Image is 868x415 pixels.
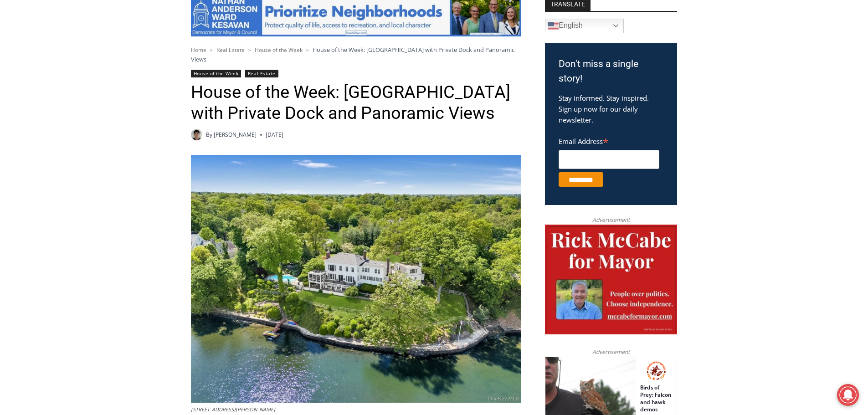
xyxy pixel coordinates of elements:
span: > [248,47,251,53]
img: en [548,20,559,31]
a: [PERSON_NAME] [214,131,257,138]
a: Home [191,46,206,54]
a: Author image [191,129,202,140]
a: Real Estate [216,46,245,54]
img: McCabe for Mayor [545,225,677,335]
a: House of the Week [191,70,241,77]
img: 13 Kirby Lane, Rye [191,155,521,403]
h3: Don't miss a single story! [559,57,663,86]
span: > [306,47,309,53]
span: Intern @ [DOMAIN_NAME] [238,91,422,111]
img: Patel, Devan - bio cropped 200x200 [191,129,202,140]
h1: House of the Week: [GEOGRAPHIC_DATA] with Private Dock and Panoramic Views [191,82,521,123]
a: House of the Week [255,46,303,54]
p: Stay informed. Stay inspired. Sign up now for our daily newsletter. [559,92,663,125]
a: [PERSON_NAME] Read Sanctuary Fall Fest: [DATE] [0,91,132,113]
div: 2 [95,77,99,86]
a: English [545,19,624,33]
span: By [206,130,212,139]
nav: Breadcrumbs [191,45,521,64]
div: / [102,77,104,86]
span: > [210,47,213,53]
div: "[PERSON_NAME] and I covered the [DATE] Parade, which was a really eye opening experience as I ha... [230,0,431,88]
label: Email Address [559,132,659,149]
span: Advertisement [583,215,639,224]
div: Birds of Prey: Falcon and hawk demos [95,27,127,75]
a: Real Estate [245,70,278,77]
figcaption: [STREET_ADDRESS][PERSON_NAME] [191,405,521,414]
time: [DATE] [266,130,283,139]
span: House of the Week: [GEOGRAPHIC_DATA] with Private Dock and Panoramic Views [191,46,514,63]
div: 6 [106,77,110,86]
span: Advertisement [583,348,639,356]
a: Intern @ [DOMAIN_NAME] [219,88,442,113]
h4: [PERSON_NAME] Read Sanctuary Fall Fest: [DATE] [7,92,117,113]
